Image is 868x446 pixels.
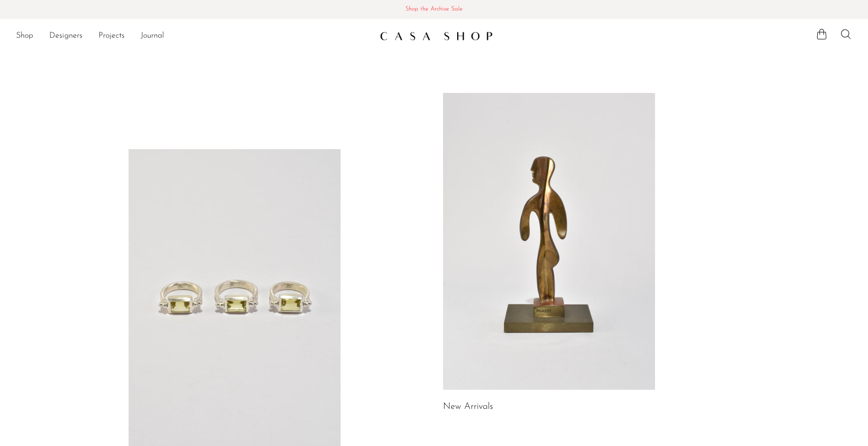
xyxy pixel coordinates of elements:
a: Designers [49,30,82,43]
ul: NEW HEADER MENU [16,28,372,45]
a: Shop [16,30,33,43]
a: New Arrivals [443,402,493,411]
a: Journal [141,30,164,43]
nav: Desktop navigation [16,28,372,45]
a: Projects [98,30,125,43]
span: Shop the Archive Sale [8,4,860,15]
